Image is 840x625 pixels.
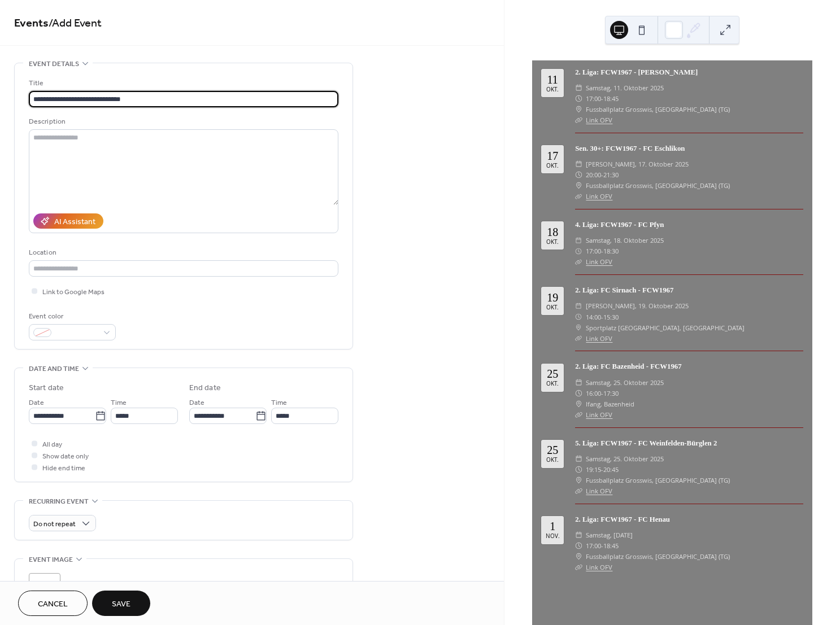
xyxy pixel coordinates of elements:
[586,377,664,388] span: Samstag, 25. Oktober 2025
[575,312,582,322] div: ​
[29,311,114,322] div: Event color
[586,540,601,551] span: 17:00
[575,180,582,191] div: ​
[189,397,204,409] span: Date
[575,246,582,256] div: ​
[42,451,89,462] span: Show date only
[601,93,603,104] span: -
[29,77,336,89] div: Title
[575,159,582,169] div: ​
[586,530,633,540] span: Samstag, [DATE]
[18,591,88,616] a: Cancel
[575,191,582,202] div: ​
[586,300,689,311] span: [PERSON_NAME], 19. Oktober 2025
[546,534,560,539] div: Nov.
[546,305,559,311] div: Okt.
[586,410,612,419] a: Link OFV
[575,300,582,311] div: ​
[42,462,85,474] span: Hide end time
[586,93,601,104] span: 17:00
[547,292,558,303] div: 19
[33,518,76,531] span: Do not repeat
[575,562,582,572] div: ​
[29,58,79,70] span: Event details
[575,104,582,115] div: ​
[586,116,612,124] a: Link OFV
[586,334,612,343] a: Link OFV
[547,444,558,456] div: 25
[575,439,717,447] a: 5. Liga: FCW1967 - FC Weinfelden-Bürglen 2
[586,192,612,200] a: Link OFV
[189,382,221,394] div: End date
[575,115,582,125] div: ​
[546,457,559,463] div: Okt.
[603,464,619,475] span: 20:45
[575,551,582,562] div: ​
[575,286,673,294] a: 2. Liga: FC Sirnach - FCW1967
[546,381,559,387] div: Okt.
[575,169,582,180] div: ​
[601,169,603,180] span: -
[586,453,664,464] span: Samstag, 25. Oktober 2025
[586,388,601,399] span: 16:00
[29,382,64,394] div: Start date
[575,68,698,76] a: 2. Liga: FCW1967 - [PERSON_NAME]
[586,235,664,246] span: Samstag, 18. Oktober 2025
[575,486,582,496] div: ​
[546,163,559,169] div: Okt.
[586,169,601,180] span: 20:00
[586,312,601,322] span: 14:00
[112,598,130,610] span: Save
[575,333,582,344] div: ​
[601,246,603,256] span: -
[547,226,558,238] div: 18
[575,530,582,540] div: ​
[33,213,103,229] button: AI Assistant
[38,598,68,610] span: Cancel
[546,239,559,245] div: Okt.
[575,399,582,409] div: ​
[49,12,102,34] span: / Add Event
[586,322,745,333] span: Sportplatz [GEOGRAPHIC_DATA], [GEOGRAPHIC_DATA]
[603,388,619,399] span: 17:30
[586,246,601,256] span: 17:00
[601,312,603,322] span: -
[575,409,582,420] div: ​
[29,496,89,508] span: Recurring event
[575,93,582,104] div: ​
[550,521,555,532] div: 1
[603,312,619,322] span: 15:30
[42,286,105,298] span: Link to Google Maps
[29,397,44,409] span: Date
[586,487,612,495] a: Link OFV
[271,397,287,409] span: Time
[29,573,60,605] div: ;
[42,439,62,451] span: All day
[586,180,730,191] span: Fussballplatz Grosswis, [GEOGRAPHIC_DATA] (TG)
[575,235,582,246] div: ​
[575,475,582,486] div: ​
[575,362,681,370] a: 2. Liga: FC Bazenheid - FCW1967
[575,82,582,93] div: ​
[575,453,582,464] div: ​
[575,388,582,399] div: ​
[586,563,612,571] a: Link OFV
[586,464,601,475] span: 19:15
[586,104,730,115] span: Fussballplatz Grosswis, [GEOGRAPHIC_DATA] (TG)
[603,246,619,256] span: 18:30
[575,515,670,523] a: 2. Liga: FCW1967 - FC Henau
[575,221,664,229] a: 4. Liga: FCW1967 - FC Pfyn
[586,257,612,266] a: Link OFV
[575,322,582,333] div: ​
[575,464,582,475] div: ​
[586,399,634,409] span: Ifang, Bazenheid
[29,363,79,375] span: Date and time
[111,397,127,409] span: Time
[586,475,730,486] span: Fussballplatz Grosswis, [GEOGRAPHIC_DATA] (TG)
[603,540,619,551] span: 18:45
[29,554,73,566] span: Event image
[547,368,558,379] div: 25
[54,216,95,228] div: AI Assistant
[575,256,582,267] div: ​
[601,388,603,399] span: -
